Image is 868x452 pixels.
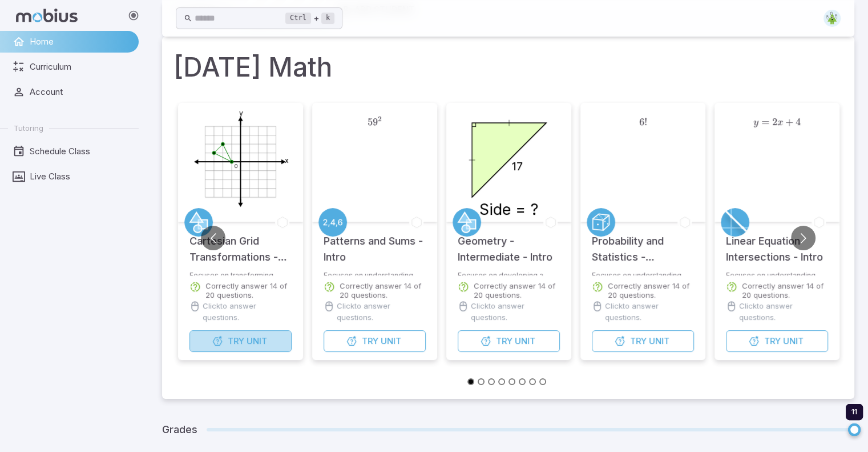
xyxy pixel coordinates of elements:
h5: Patterns and Sums - Intro [324,222,426,265]
a: Geometry 2D [184,208,213,237]
p: Focuses on transforming coordinates and shapes on the cartesian grid. [189,271,292,275]
span: Unit [649,335,669,347]
p: Focuses on understanding how to calculate permutations and combinations in probability from nCm, ... [592,271,694,275]
button: Go to slide 8 [539,378,546,385]
span: Schedule Class [30,145,131,158]
button: TryUnit [189,330,292,352]
h1: [DATE] Math [173,48,843,87]
span: 6 [639,116,644,128]
span: y [753,118,758,127]
button: TryUnit [592,330,694,352]
a: Patterning [318,208,347,237]
p: Click to answer questions. [203,301,292,323]
span: = [761,116,769,128]
span: Try [228,335,244,347]
button: Go to slide 1 [467,378,474,385]
p: Click to answer questions. [471,301,560,323]
span: Unit [515,335,535,347]
button: Go to slide 7 [529,378,536,385]
span: Try [764,335,781,347]
span: Try [362,335,378,347]
h5: Geometry - Intermediate - Intro [458,222,560,265]
h5: Linear Equation Intersections - Intro [726,222,828,265]
span: 9 [373,116,378,128]
text: x [285,156,289,165]
h5: Grades [162,422,197,438]
button: TryUnit [324,330,426,352]
span: Home [30,35,131,48]
p: Correctly answer 14 of 20 questions. [340,281,426,299]
kbd: Ctrl [285,13,311,24]
button: Go to previous slide [201,226,225,250]
span: ! [644,116,647,128]
a: Slope/Linear Equations [721,208,749,237]
button: Go to slide 5 [508,378,515,385]
span: Tutoring [14,123,43,133]
p: Click to answer questions. [605,301,694,323]
span: Unit [247,335,267,347]
span: Curriculum [30,61,131,73]
span: 4 [796,116,801,128]
span: 11 [851,407,857,416]
button: TryUnit [726,330,828,352]
text: 0 [235,163,237,169]
span: Try [496,335,512,347]
p: Focuses on understanding equations for number patterns, sums of sequential integers, and finding ... [324,271,426,275]
text: Side = ? [479,200,538,218]
button: Go to slide 4 [498,378,505,385]
span: Live Class [30,170,131,183]
p: Click to answer questions. [337,301,426,323]
p: Correctly answer 14 of 20 questions. [205,281,292,299]
a: Geometry 2D [453,208,481,237]
button: Go to slide 2 [478,378,485,385]
span: x [777,118,783,127]
p: Correctly answer 14 of 20 questions. [474,281,560,299]
button: Go to slide 3 [488,378,495,385]
span: 5 [368,116,373,128]
a: Probability [587,208,615,237]
h5: Cartesian Grid Transformations - Intro [189,222,292,265]
text: y [239,109,243,117]
kbd: k [321,13,334,24]
p: Correctly answer 14 of 20 questions. [608,281,694,299]
span: Try [630,335,647,347]
img: triangle.svg [823,10,841,27]
span: 2 [378,114,381,122]
button: Go to slide 6 [519,378,526,385]
span: + [785,116,793,128]
div: + [285,11,334,25]
p: Focuses on understanding how to calculate intersection points between linear equations. [726,271,828,275]
span: Unit [783,335,804,347]
span: Unit [381,335,401,347]
button: Go to next slide [791,226,815,250]
text: 17 [511,159,522,173]
p: Focuses on developing a basic knowledge of intermediate geometry. [458,271,560,275]
button: TryUnit [458,330,560,352]
h5: Probability and Statistics - Permutations and Combinations Calculating - Intro [592,222,694,265]
p: Correctly answer 14 of 20 questions. [742,281,828,299]
p: Click to answer questions. [739,301,828,323]
span: Account [30,86,131,98]
span: 2 [772,116,777,128]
